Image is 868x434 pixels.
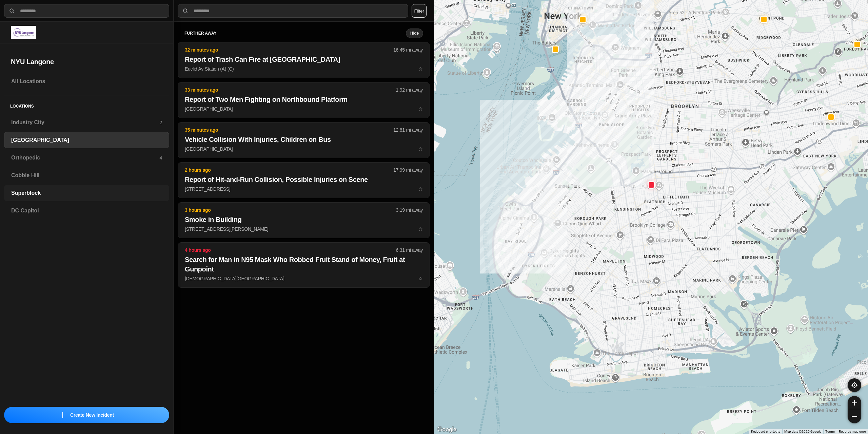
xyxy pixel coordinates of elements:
a: 35 minutes ago12.81 mi awayVehicle Collision With Injuries, Children on Bus[GEOGRAPHIC_DATA]star [178,146,430,152]
h2: Report of Two Men Fighting on Northbound Platform [185,95,423,104]
span: star [418,106,423,112]
h2: Vehicle Collision With Injuries, Children on Bus [185,135,423,144]
h3: [GEOGRAPHIC_DATA] [11,136,162,144]
button: Hide [406,29,423,38]
img: zoom-in [852,400,857,405]
img: search [8,7,15,14]
img: Google [436,425,458,434]
p: [STREET_ADDRESS] [185,186,423,192]
p: [GEOGRAPHIC_DATA] [185,146,423,152]
button: Keyboard shortcuts [751,429,780,434]
p: 32 minutes ago [185,46,393,53]
h3: All Locations [11,77,162,86]
button: 3 hours ago3.19 mi awaySmoke in Building[STREET_ADDRESS][PERSON_NAME]star [178,202,430,238]
button: zoom-in [848,396,861,410]
p: Euclid Av Station (A) (C) [185,65,423,72]
button: Filter [412,4,427,18]
h3: Superblock [11,189,162,197]
button: zoom-out [848,410,861,423]
p: 6.31 mi away [396,247,423,253]
img: search [182,7,189,14]
h3: Orthopedic [11,154,159,162]
span: star [418,146,423,152]
a: 3 hours ago3.19 mi awaySmoke in Building[STREET_ADDRESS][PERSON_NAME]star [178,226,430,232]
p: [STREET_ADDRESS][PERSON_NAME] [185,226,423,232]
button: 33 minutes ago1.92 mi awayReport of Two Men Fighting on Northbound Platform[GEOGRAPHIC_DATA]star [178,82,430,118]
button: 4 hours ago6.31 mi awaySearch for Man in N95 Mask Who Robbed Fruit Stand of Money, Fruit at Gunpo... [178,242,430,288]
a: DC Capitol [4,203,169,219]
h2: NYU Langone [11,57,162,67]
p: 2 [159,119,162,126]
h2: Report of Trash Can Fire at [GEOGRAPHIC_DATA] [185,55,423,64]
button: iconCreate New Incident [4,407,169,423]
h3: Cobble Hill [11,171,162,180]
p: 35 minutes ago [185,127,393,133]
span: star [418,186,423,192]
button: 32 minutes ago16.45 mi awayReport of Trash Can Fire at [GEOGRAPHIC_DATA]Euclid Av Station (A) (C)... [178,42,430,78]
a: Terms (opens in new tab) [825,430,835,433]
h5: Locations [4,95,169,114]
h5: further away [184,31,406,36]
a: Cobble Hill [4,167,169,184]
h3: Industry City [11,118,159,127]
button: recenter [848,378,861,392]
h3: DC Capitol [11,207,162,215]
a: All Locations [4,73,169,90]
span: star [418,226,423,232]
p: 1.92 mi away [396,87,423,93]
img: zoom-out [852,414,857,419]
a: Superblock [4,185,169,201]
button: 35 minutes ago12.81 mi awayVehicle Collision With Injuries, Children on Bus[GEOGRAPHIC_DATA]star [178,122,430,158]
img: recenter [851,382,857,388]
p: 3.19 mi away [396,207,423,213]
a: Open this area in Google Maps (opens a new window) [436,425,458,434]
a: 32 minutes ago16.45 mi awayReport of Trash Can Fire at [GEOGRAPHIC_DATA]Euclid Av Station (A) (C)... [178,66,430,72]
p: 4 hours ago [185,247,396,253]
a: 4 hours ago6.31 mi awaySearch for Man in N95 Mask Who Robbed Fruit Stand of Money, Fruit at Gunpo... [178,276,430,281]
span: Map data ©2025 Google [784,430,821,433]
a: [GEOGRAPHIC_DATA] [4,132,169,148]
p: 17.99 mi away [393,167,423,173]
img: logo [11,26,36,39]
a: 2 hours ago17.99 mi awayReport of Hit-and-Run Collision, Possible Injuries on Scene[STREET_ADDRES... [178,186,430,192]
p: [DEMOGRAPHIC_DATA][GEOGRAPHIC_DATA] [185,275,423,282]
a: 33 minutes ago1.92 mi awayReport of Two Men Fighting on Northbound Platform[GEOGRAPHIC_DATA]star [178,106,430,112]
h2: Search for Man in N95 Mask Who Robbed Fruit Stand of Money, Fruit at Gunpoint [185,255,423,274]
a: Report a map error [839,430,866,433]
a: Orthopedic4 [4,150,169,166]
p: [GEOGRAPHIC_DATA] [185,106,423,112]
p: Create New Incident [70,412,114,418]
button: 2 hours ago17.99 mi awayReport of Hit-and-Run Collision, Possible Injuries on Scene[STREET_ADDRES... [178,162,430,198]
img: icon [60,412,65,418]
span: star [418,66,423,72]
p: 2 hours ago [185,167,393,173]
h2: Smoke in Building [185,215,423,224]
small: Hide [410,31,419,36]
p: 4 [159,154,162,161]
a: Industry City2 [4,114,169,131]
p: 12.81 mi away [393,127,423,133]
p: 3 hours ago [185,207,396,213]
p: 33 minutes ago [185,87,396,93]
h2: Report of Hit-and-Run Collision, Possible Injuries on Scene [185,175,423,184]
span: star [418,276,423,281]
p: 16.45 mi away [393,46,423,53]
